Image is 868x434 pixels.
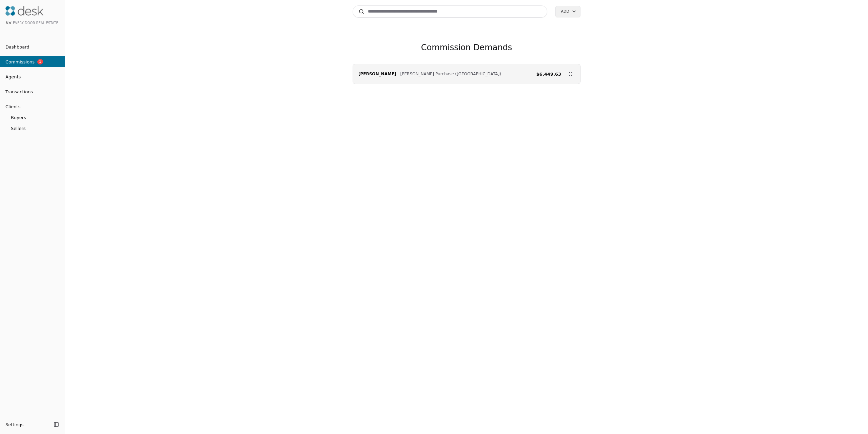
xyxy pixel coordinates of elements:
span: $6,449.63 [536,71,561,78]
span: [PERSON_NAME] [358,71,396,77]
button: Add [555,6,580,17]
span: for [5,20,12,25]
span: 1 [37,59,43,64]
button: Settings [3,419,52,430]
span: Every Door Real Estate [13,21,58,25]
span: Settings [5,421,23,428]
span: [PERSON_NAME] Purchase ([GEOGRAPHIC_DATA]) [400,71,501,77]
img: Desk [5,6,43,16]
h2: Commission Demands [421,42,512,53]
